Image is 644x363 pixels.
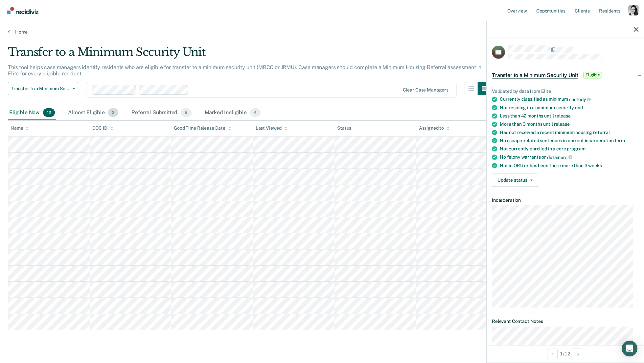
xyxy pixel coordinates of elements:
[419,125,450,131] div: Assigned to
[67,106,120,120] div: Almost Eligible
[622,341,637,356] div: Open Intercom Messenger
[569,97,591,102] span: custody
[11,86,70,91] span: Transfer to a Minimum Security Unit
[487,65,644,86] div: Transfer to a Minimum Security UnitEligible
[203,106,262,120] div: Marked Ineligible
[573,349,583,359] button: Next Opportunity
[130,106,193,120] div: Referral Submitted
[403,87,448,93] div: Clear case managers
[500,96,638,102] div: Currently classified as minimum
[500,154,638,160] div: No felony warrants or
[500,105,638,111] div: Not residing in a minimum-security
[500,138,638,143] div: No escape-related sentences in current incarceration
[492,88,638,94] div: Validated by data from Elite
[92,125,113,131] div: DOC ID
[256,125,287,131] div: Last Viewed
[11,125,29,131] div: Name
[8,106,56,120] div: Eligible Now
[615,138,625,143] span: term
[43,108,55,117] span: 12
[250,108,261,117] span: 4
[583,72,602,78] span: Eligible
[492,173,538,187] button: Update status
[500,121,638,127] div: More than 3 months until
[174,125,231,131] div: Good Time Release Date
[500,113,638,119] div: Less than 42 months until
[8,64,481,77] p: This tool helps case managers identify residents who are eligible for transfer to a minimum secur...
[337,125,351,131] div: Status
[487,345,644,362] div: 1 / 12
[593,130,610,135] span: referral
[588,163,602,168] span: weeks
[8,29,636,35] a: Home
[547,154,572,160] span: detainers
[555,113,570,118] span: release
[492,72,578,78] span: Transfer to a Minimum Security Unit
[567,146,585,151] span: program
[492,319,638,324] dt: Relevant Contact Notes
[8,45,491,64] div: Transfer to a Minimum Security Unit
[628,5,639,15] button: Profile dropdown button
[492,197,638,203] dt: Incarceration
[181,108,191,117] span: 5
[500,146,638,152] div: Not currently enrolled in a core
[500,163,638,168] div: Not in ORU or has been there more than 3
[554,121,570,127] span: release
[547,349,558,359] button: Previous Opportunity
[500,130,638,135] div: Has not received a recent minimum housing
[108,108,118,117] span: 2
[7,7,38,14] img: Recidiviz
[575,105,583,110] span: unit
